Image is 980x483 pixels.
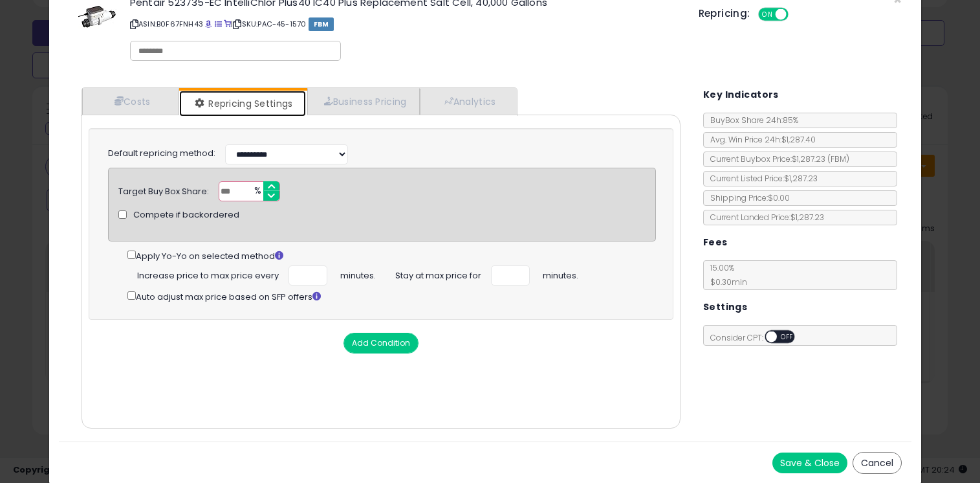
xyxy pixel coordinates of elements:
[704,153,849,164] span: Current Buybox Price:
[82,88,179,115] a: Costs
[792,153,849,164] span: $1,287.23
[224,19,231,29] a: Your listing only
[703,87,779,103] h5: Key Indicators
[827,153,849,164] span: ( FBM )
[704,192,790,203] span: Shipping Price: $0.00
[205,19,212,29] a: BuyBox page
[704,134,816,145] span: Avg. Win Price 24h: $1,287.40
[137,265,279,282] span: Increase price to max price every
[420,88,516,115] a: Analytics
[130,14,679,34] p: ASIN: B0F67FNH43 | SKU: PAC-45-1570
[543,265,578,282] span: minutes.
[777,331,798,343] span: OFF
[699,8,750,19] h5: Repricing:
[853,452,902,474] button: Cancel
[309,17,334,31] span: FBM
[786,9,807,20] span: OFF
[704,262,747,287] span: 15.00 %
[127,248,656,263] div: Apply Yo-Yo on selected method
[703,299,747,315] h5: Settings
[704,276,747,287] span: $0.30 min
[703,234,728,251] h5: Fees
[215,19,222,29] a: All offer listings
[704,173,818,184] span: Current Listed Price: $1,287.23
[108,148,215,160] label: Default repricing method:
[118,181,209,198] div: Target Buy Box Share:
[127,289,656,304] div: Auto adjust max price based on SFP offers
[343,333,419,354] button: Add Condition
[246,182,267,201] span: %
[704,115,798,126] span: BuyBox Share 24h: 85%
[704,332,812,343] span: Consider CPT:
[179,91,306,117] a: Repricing Settings
[704,212,824,223] span: Current Landed Price: $1,287.23
[772,453,847,473] button: Save & Close
[307,88,420,115] a: Business Pricing
[133,209,239,221] span: Compete if backordered
[395,265,481,282] span: Stay at max price for
[759,9,776,20] span: ON
[340,265,376,282] span: minutes.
